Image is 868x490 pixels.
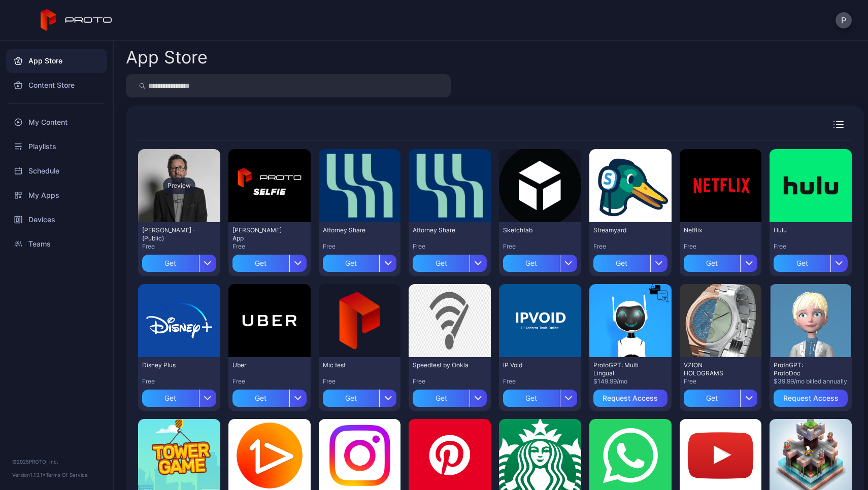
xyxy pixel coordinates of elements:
[6,183,107,207] a: My Apps
[142,242,216,251] div: Free
[503,386,577,407] button: Get
[774,361,829,377] div: ProtoGPT: ProtoDoc
[413,255,470,272] div: Get
[503,390,560,407] div: Get
[774,255,830,272] div: Get
[6,49,107,73] a: App Store
[323,390,380,407] div: Get
[684,226,740,234] div: Netflix
[232,390,289,407] div: Get
[774,377,848,386] div: $39.99/mo billed annually
[6,232,107,256] a: Teams
[232,251,307,272] button: Get
[413,377,487,386] div: Free
[413,361,469,369] div: Speedtest by Ookla
[684,386,758,407] button: Get
[503,377,577,386] div: Free
[163,178,195,194] div: Preview
[413,390,470,407] div: Get
[142,361,198,369] div: Disney Plus
[503,226,559,234] div: Sketchfab
[6,73,107,97] a: Content Store
[503,255,560,272] div: Get
[232,386,307,407] button: Get
[593,226,649,234] div: Streamyard
[232,242,307,251] div: Free
[142,386,216,407] button: Get
[593,390,667,407] button: Request Access
[684,377,758,386] div: Free
[142,226,198,242] div: David N Persona - (Public)
[684,361,740,377] div: VZION HOLOGRAMS
[836,12,852,28] button: P
[6,110,107,134] a: My Content
[142,390,199,407] div: Get
[6,134,107,159] a: Playlists
[593,242,667,251] div: Free
[684,255,741,272] div: Get
[232,361,288,369] div: Uber
[774,390,848,407] button: Request Access
[774,226,829,234] div: Hulu
[232,377,307,386] div: Free
[413,251,487,272] button: Get
[503,361,559,369] div: IP Void
[323,255,380,272] div: Get
[593,377,667,386] div: $149.99/mo
[12,458,101,466] div: © 2025 PROTO, Inc.
[774,251,848,272] button: Get
[6,207,107,232] a: Devices
[783,394,839,402] div: Request Access
[323,226,379,234] div: Attorney Share
[593,361,649,377] div: ProtoGPT: Multi Lingual
[684,390,741,407] div: Get
[323,377,397,386] div: Free
[142,377,216,386] div: Free
[232,255,289,272] div: Get
[603,394,658,402] div: Request Access
[413,226,469,234] div: Attorney Share
[503,242,577,251] div: Free
[774,242,848,251] div: Free
[593,251,667,272] button: Get
[593,255,650,272] div: Get
[142,251,216,272] button: Get
[323,251,397,272] button: Get
[684,251,758,272] button: Get
[503,251,577,272] button: Get
[142,255,199,272] div: Get
[323,361,379,369] div: Mic test
[323,386,397,407] button: Get
[6,159,107,183] a: Schedule
[413,386,487,407] button: Get
[126,49,208,66] div: App Store
[413,242,487,251] div: Free
[323,242,397,251] div: Free
[12,472,46,478] span: Version 1.13.1 •
[232,226,288,242] div: David Selfie App
[46,472,88,478] a: Terms Of Service
[684,242,758,251] div: Free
